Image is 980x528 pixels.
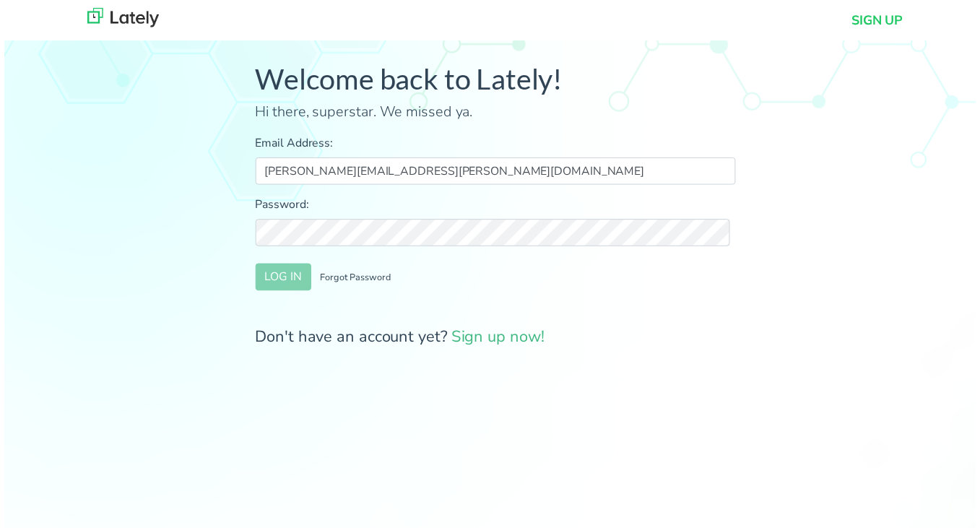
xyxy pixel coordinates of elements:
img: lately_logo_nav.700ca2e7.jpg [84,8,156,27]
p: Hi there, superstar. We missed ya. [253,103,738,124]
small: Forgot Password [319,274,390,287]
span: Help [32,10,62,23]
a: SIGN UP [855,11,907,30]
span: Don't have an account yet? [253,329,546,350]
label: Email Address: [253,136,738,153]
button: LOG IN [253,266,310,293]
button: Forgot Password [310,266,399,293]
a: Sign up now! [451,329,546,350]
label: Password: [253,198,738,215]
h1: Welcome back to Lately! [253,62,738,97]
